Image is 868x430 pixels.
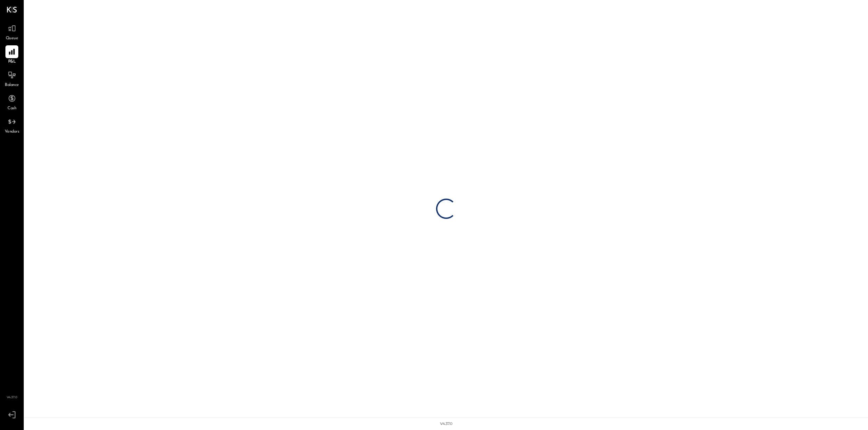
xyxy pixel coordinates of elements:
[0,92,23,112] a: Cash
[5,129,19,135] span: Vendors
[0,45,23,65] a: P&L
[8,59,16,65] span: P&L
[0,22,23,42] a: Queue
[6,36,18,42] span: Queue
[7,106,16,112] span: Cash
[0,69,23,88] a: Balance
[440,421,452,427] div: v 4.37.0
[0,115,23,135] a: Vendors
[5,82,19,88] span: Balance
